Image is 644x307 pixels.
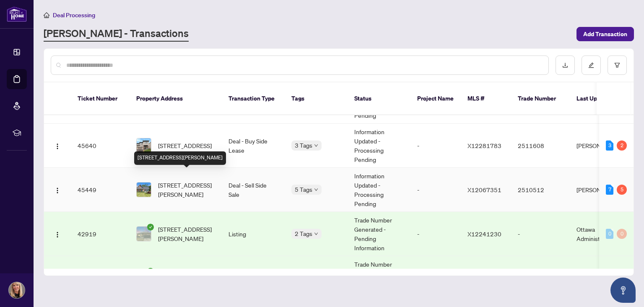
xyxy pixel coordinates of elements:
[7,6,27,22] img: logo
[9,282,25,298] img: Profile Icon
[461,82,511,115] th: MLS #
[511,82,570,115] th: Trade Number
[570,124,633,168] td: [PERSON_NAME]
[511,212,570,256] td: -
[467,186,501,193] span: X12067351
[222,82,285,115] th: Transaction Type
[71,256,130,300] td: 42915
[222,124,285,168] td: Deal - Buy Side Lease
[410,256,461,300] td: -
[147,268,154,275] span: check-circle
[410,212,461,256] td: -
[617,229,627,239] div: 0
[51,139,64,152] button: Logo
[610,278,636,303] button: Open asap
[410,124,461,168] td: -
[410,82,461,115] th: Project Name
[570,212,633,256] td: Ottawa Administrator
[608,56,627,75] button: filter
[511,168,570,212] td: 2510512
[71,82,130,115] th: Ticket Number
[71,212,130,256] td: 42919
[222,212,285,256] td: Listing
[147,224,154,230] span: check-circle
[348,168,410,212] td: Information Updated - Processing Pending
[562,62,568,68] span: download
[583,27,627,41] span: Add Transaction
[44,26,189,42] a: [PERSON_NAME] - Transactions
[130,82,222,115] th: Property Address
[54,187,61,194] img: Logo
[314,188,318,192] span: down
[588,62,594,68] span: edit
[222,168,285,212] td: Deal - Sell Side Sale
[314,232,318,236] span: down
[582,56,601,75] button: edit
[137,227,151,241] img: thumbnail-img
[158,180,215,199] span: [STREET_ADDRESS][PERSON_NAME]
[348,212,410,256] td: Trade Number Generated - Pending Information
[51,227,64,241] button: Logo
[348,82,410,115] th: Status
[556,56,575,75] button: download
[54,231,61,238] img: Logo
[137,138,151,153] img: thumbnail-img
[137,183,151,197] img: thumbnail-img
[614,62,620,68] span: filter
[134,151,226,165] div: [STREET_ADDRESS][PERSON_NAME]
[606,140,613,151] div: 3
[51,183,64,196] button: Logo
[467,230,501,238] span: X12241230
[295,185,312,194] span: 5 Tags
[467,142,501,149] span: X12281783
[71,168,130,212] td: 45449
[570,82,633,115] th: Last Updated By
[285,82,348,115] th: Tags
[606,185,613,195] div: 7
[71,124,130,168] td: 45640
[348,124,410,168] td: Information Updated - Processing Pending
[570,168,633,212] td: [PERSON_NAME]
[44,12,49,18] span: home
[606,229,613,239] div: 0
[617,185,627,195] div: 5
[158,141,212,150] span: [STREET_ADDRESS]
[576,27,634,41] button: Add Transaction
[511,124,570,168] td: 2511608
[54,143,61,150] img: Logo
[314,143,318,148] span: down
[410,168,461,212] td: -
[295,140,312,150] span: 3 Tags
[295,229,312,238] span: 2 Tags
[158,225,215,243] span: [STREET_ADDRESS][PERSON_NAME]
[222,256,285,300] td: Listing
[348,256,410,300] td: Trade Number Generated - Pending Information
[53,11,95,19] span: Deal Processing
[617,140,627,151] div: 2
[511,256,570,300] td: 2509875
[570,256,633,300] td: Ottawa Administrator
